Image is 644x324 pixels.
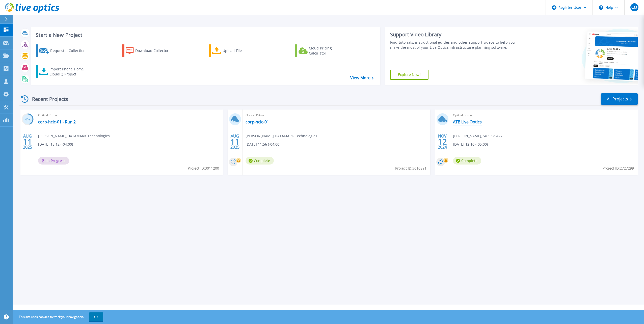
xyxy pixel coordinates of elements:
h3: 44 [22,117,34,122]
span: Optical Prime [453,113,635,118]
span: Project ID: 3010891 [395,166,426,171]
a: ATB Live Optics [453,119,482,124]
a: Download Collector [122,44,178,57]
a: Upload Files [209,44,265,57]
span: In Progress [38,157,69,165]
div: Find tutorials, instructional guides and other support videos to help you make the most of your L... [390,40,521,50]
a: corp-hcic-01 - Run 2 [38,119,76,124]
span: Optical Prime [246,113,427,118]
div: NOV 2024 [438,132,447,151]
span: [PERSON_NAME] , DATAMARK Technologies [246,133,317,139]
span: Complete [453,157,481,165]
span: [DATE] 12:10 (-05:00) [453,142,488,147]
span: 11 [23,140,32,144]
span: 11 [230,140,239,144]
a: Request a Collection [36,44,92,57]
a: Cloud Pricing Calculator [295,44,351,57]
span: Complete [246,157,274,165]
span: This site uses cookies to track your navigation. [14,312,103,321]
button: OK [89,312,103,321]
a: corp-hcic-01 [246,119,269,124]
div: AUG 2025 [23,132,32,151]
span: [PERSON_NAME] , 3465329427 [453,133,502,139]
a: View More [350,75,374,80]
span: CO [631,5,637,9]
h3: Start a New Project [36,32,373,38]
div: Import Phone Home CloudIQ Project [49,67,89,77]
span: [DATE] 11:56 (-04:00) [246,142,280,147]
span: [PERSON_NAME] , DATAMARK Technologies [38,133,110,139]
div: Support Video Library [390,31,521,38]
div: Download Collector [135,46,176,56]
div: Recent Projects [19,93,75,105]
span: Optical Prime [38,113,220,118]
div: AUG 2025 [230,132,240,151]
div: Cloud Pricing Calculator [309,46,349,56]
span: % [29,118,30,121]
a: Explore Now! [390,70,428,80]
span: 12 [438,140,447,144]
span: Project ID: 3011200 [188,166,219,171]
span: Project ID: 2727299 [603,166,634,171]
span: [DATE] 15:12 (-04:00) [38,142,73,147]
div: Request a Collection [50,46,91,56]
div: Upload Files [223,46,263,56]
a: All Projects [601,93,638,105]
